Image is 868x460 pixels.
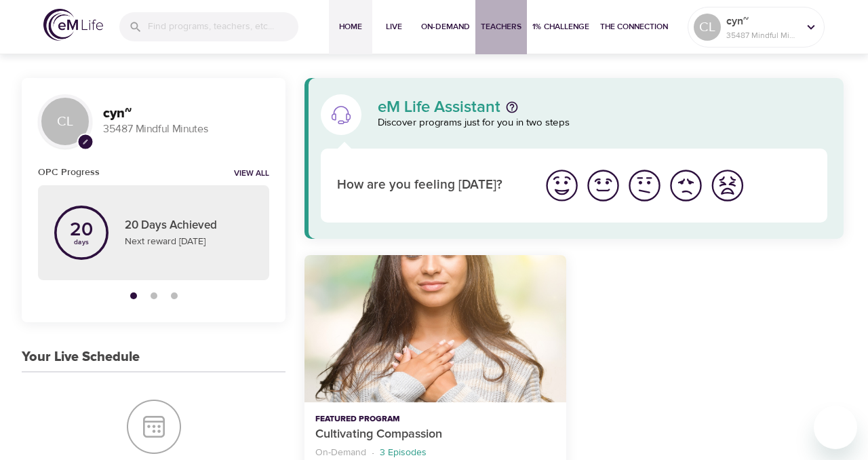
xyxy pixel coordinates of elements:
[624,165,665,206] button: I'm feeling ok
[667,167,705,204] img: bad
[315,425,555,444] p: Cultivating Compassion
[330,104,352,126] img: eM Life Assistant
[665,165,707,206] button: I'm feeling bad
[234,168,269,180] a: View all notifications
[304,255,566,402] button: Cultivating Compassion
[532,20,589,34] span: 1% Challenge
[103,121,269,137] p: 35487 Mindful Minutes
[421,20,470,34] span: On-Demand
[70,239,93,245] p: days
[541,165,583,206] button: I'm feeling great
[814,406,857,449] iframe: Button to launch messaging window
[70,221,93,239] p: 20
[378,99,500,115] p: eM Life Assistant
[600,20,668,34] span: The Connection
[315,446,366,460] p: On-Demand
[378,20,410,34] span: Live
[585,167,622,204] img: good
[148,12,298,41] input: Find programs, teachers, etc...
[583,165,624,206] button: I'm feeling good
[127,400,181,454] img: Your Live Schedule
[378,115,827,131] p: Discover programs just for you in two steps
[626,167,663,204] img: ok
[334,20,367,34] span: Home
[694,14,721,41] div: CL
[481,20,521,34] span: Teachers
[38,165,100,180] h6: OPC Progress
[43,9,103,41] img: logo
[709,167,746,204] img: worst
[337,176,525,195] p: How are you feeling [DATE]?
[707,165,748,206] button: I'm feeling worst
[125,235,253,249] p: Next reward [DATE]
[103,106,269,121] h3: cyn~
[726,13,798,29] p: cyn~
[726,29,798,41] p: 35487 Mindful Minutes
[22,349,140,365] h3: Your Live Schedule
[125,217,253,235] p: 20 Days Achieved
[38,94,92,149] div: CL
[543,167,580,204] img: great
[315,413,555,425] p: Featured Program
[380,446,427,460] p: 3 Episodes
